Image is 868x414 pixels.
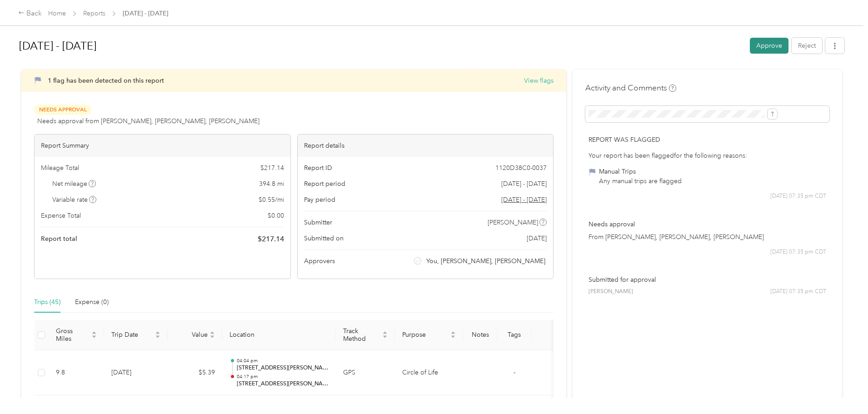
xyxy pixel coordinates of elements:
span: caret-down [91,334,97,339]
span: caret-down [450,334,456,339]
span: $ 217.14 [260,163,284,173]
span: [PERSON_NAME] [488,218,538,227]
p: From [PERSON_NAME], [PERSON_NAME], [PERSON_NAME] [589,232,826,242]
span: Value [175,331,208,339]
span: 1120D38C0-0037 [495,163,547,173]
span: Gross Miles [56,327,90,343]
th: Gross Miles [49,320,104,350]
div: Expense (0) [75,297,109,307]
span: Report period [304,179,345,189]
div: Trips (45) [34,297,60,307]
span: 1 flag has been detected on this report [48,77,164,85]
p: Needs approval [589,219,826,229]
span: - [514,369,515,376]
td: [DATE] [104,350,168,396]
div: Any manual trips are flagged [599,176,682,186]
span: $ 0.55 / mi [259,195,284,205]
td: Circle of Life [395,350,463,396]
th: Location [222,320,336,350]
span: Net mileage [52,179,96,189]
h4: Activity and Comments [585,82,676,94]
span: Needs Approval [34,105,91,115]
span: caret-up [155,330,160,335]
span: [DATE] - [DATE] [501,179,547,189]
span: Track Method [343,327,380,343]
span: Purpose [402,331,449,339]
th: Notes [463,320,497,350]
button: Reject [792,38,822,54]
td: 9.8 [49,350,104,396]
div: Report Summary [35,135,290,157]
span: [PERSON_NAME] [589,288,633,296]
th: Tags [497,320,531,350]
td: $5.39 [168,350,222,396]
span: caret-up [382,330,388,335]
span: caret-up [91,330,97,335]
span: [DATE] 07:35 pm CDT [770,248,826,256]
span: caret-down [155,334,160,339]
span: Go to pay period [501,195,547,205]
span: 394.8 mi [259,179,284,189]
span: Needs approval from [PERSON_NAME], [PERSON_NAME], [PERSON_NAME] [37,116,259,126]
p: [STREET_ADDRESS][PERSON_NAME] [237,380,329,388]
iframe: Everlance-gr Chat Button Frame [817,363,868,414]
p: 04:04 pm [237,358,329,364]
th: Trip Date [104,320,168,350]
span: $ 217.14 [258,234,284,244]
span: Trip Date [111,331,153,339]
p: 04:17 pm [237,374,329,380]
div: Report details [298,135,554,157]
span: Submitter [304,218,332,227]
button: Approve [750,38,788,54]
p: Report was flagged [589,135,826,145]
a: Reports [83,10,105,17]
span: caret-down [210,334,215,339]
td: GPS [336,350,395,396]
p: [STREET_ADDRESS][PERSON_NAME][PERSON_NAME] [237,364,329,372]
span: [DATE] [527,234,547,243]
span: caret-down [382,334,388,339]
th: Track Method [336,320,395,350]
span: Report ID [304,163,332,173]
span: You, [PERSON_NAME], [PERSON_NAME] [426,256,545,266]
th: Value [168,320,222,350]
h1: Aug 17 - 30, 2025 [19,35,743,57]
span: Expense Total [41,211,81,220]
span: Variable rate [52,195,97,205]
span: [DATE] - [DATE] [123,9,168,18]
p: Submitted for approval [589,275,826,284]
div: Manual Trips [599,167,682,176]
span: Mileage Total [41,163,79,173]
span: caret-up [450,330,456,335]
a: Home [48,10,66,17]
th: Purpose [395,320,463,350]
span: $ 0.00 [268,211,284,220]
span: Pay period [304,195,335,205]
span: Approvers [304,256,335,266]
div: Back [18,8,42,19]
span: caret-up [210,330,215,335]
div: Your report has been flagged for the following reasons: [589,151,826,160]
span: Report total [41,234,77,244]
span: [DATE] 07:35 pm CDT [770,192,826,200]
span: Submitted on [304,234,344,243]
button: View flags [524,76,554,85]
span: [DATE] 07:35 pm CDT [770,288,826,296]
